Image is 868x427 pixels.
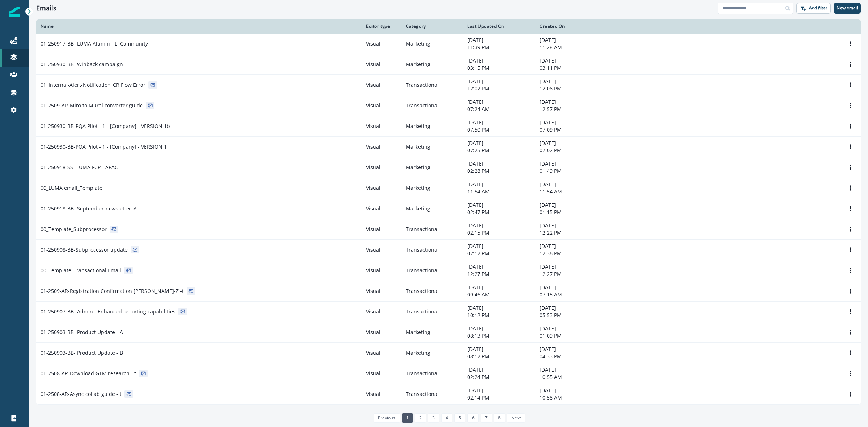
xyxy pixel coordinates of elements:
[401,240,463,260] td: Transactional
[36,137,861,157] a: 01-250930-BB-PQA Pilot - 1 - [Company] - VERSION 1VisualMarketing[DATE]07:25 PM[DATE]07:02 PMOptions
[362,198,401,219] td: Visual
[362,260,401,281] td: Visual
[362,240,401,260] td: Visual
[362,363,401,384] td: Visual
[467,78,531,85] p: [DATE]
[540,270,603,278] p: 12:27 PM
[467,332,531,340] p: 08:13 PM
[540,147,603,154] p: 07:02 PM
[36,178,861,198] a: 00_LUMA email_TemplateVisualMarketing[DATE]11:54 AM[DATE]11:54 AMOptions
[467,24,531,29] div: Last Updated On
[467,304,531,312] p: [DATE]
[540,78,603,85] p: [DATE]
[540,140,603,147] p: [DATE]
[481,413,492,423] a: Page 7
[401,137,463,157] td: Marketing
[540,106,603,113] p: 12:57 PM
[845,183,856,193] button: Options
[36,116,861,137] a: 01-250930-BB-PQA Pilot - 1 - [Company] - VERSION 1bVisualMarketing[DATE]07:50 PM[DATE]07:09 PMOpt...
[540,24,603,29] div: Created On
[540,188,603,195] p: 11:54 AM
[540,119,603,126] p: [DATE]
[845,286,856,296] button: Options
[540,250,603,257] p: 12:36 PM
[415,413,426,423] a: Page 2
[540,126,603,133] p: 07:09 PM
[36,405,861,425] a: 01-2508-AR-Hybrid work guide - tVisualTransactional[DATE]10:58 AM[DATE]10:58 AMOptions
[41,184,102,192] p: 00_LUMA email_Template
[401,322,463,343] td: Marketing
[467,250,531,257] p: 02:12 PM
[845,389,856,400] button: Options
[36,260,861,281] a: 00_Template_Transactional EmailVisualTransactional[DATE]12:27 PM[DATE]12:27 PMOptions
[36,322,861,343] a: 01-250903-BB- Product Update - AVisualMarketing[DATE]08:13 PM[DATE]01:09 PMOptions
[467,98,531,106] p: [DATE]
[36,95,861,116] a: 01-2509-AR-Miro to Mural converter guideVisualTransactional[DATE]07:24 AM[DATE]12:57 PMOptions
[467,44,531,51] p: 11:39 PM
[467,222,531,229] p: [DATE]
[401,116,463,137] td: Marketing
[36,281,861,302] a: 01-2509-AR-Registration Confirmation [PERSON_NAME]-Z -tVisualTransactional[DATE]09:46 AM[DATE]07:...
[41,143,167,150] p: 01-250930-BB-PQA Pilot - 1 - [Company] - VERSION 1
[36,75,861,95] a: 01_Internal-Alert-Notification_CR Flow ErrorVisualTransactional[DATE]12:07 PM[DATE]12:06 PMOptions
[401,363,463,384] td: Transactional
[401,343,463,363] td: Marketing
[467,147,531,154] p: 07:25 PM
[362,75,401,95] td: Visual
[845,224,856,235] button: Options
[401,54,463,75] td: Marketing
[540,346,603,353] p: [DATE]
[401,302,463,322] td: Transactional
[540,201,603,209] p: [DATE]
[837,5,858,10] p: New email
[540,57,603,64] p: [DATE]
[467,64,531,72] p: 03:15 PM
[467,413,478,423] a: Page 6
[467,57,531,64] p: [DATE]
[540,160,603,167] p: [DATE]
[540,373,603,381] p: 10:55 AM
[467,160,531,167] p: [DATE]
[36,302,861,322] a: 01-250907-BB- Admin - Enhanced reporting capabilitiesVisualTransactional[DATE]10:12 PM[DATE]05:53...
[36,34,861,54] a: 01-250917-BB- LUMA Alumni - LI CommunityVisualMarketing[DATE]11:39 PM[DATE]11:28 AMOptions
[845,121,856,132] button: Options
[36,54,861,75] a: 01-250930-BB- Winback campaignVisualMarketing[DATE]03:15 PM[DATE]03:11 PMOptions
[796,3,831,14] button: Add filter
[41,226,107,233] p: 00_Template_Subprocessor
[845,368,856,379] button: Options
[845,38,856,49] button: Options
[362,405,401,425] td: Visual
[362,343,401,363] td: Visual
[41,24,357,29] div: Name
[834,3,861,14] button: New email
[401,384,463,405] td: Transactional
[467,353,531,360] p: 08:12 PM
[540,44,603,51] p: 11:28 AM
[540,37,603,44] p: [DATE]
[41,123,170,130] p: 01-250930-BB-PQA Pilot - 1 - [Company] - VERSION 1b
[401,219,463,240] td: Transactional
[845,100,856,111] button: Options
[401,178,463,198] td: Marketing
[540,98,603,106] p: [DATE]
[540,209,603,216] p: 01:15 PM
[845,203,856,214] button: Options
[845,265,856,276] button: Options
[467,243,531,250] p: [DATE]
[540,291,603,298] p: 07:15 AM
[401,95,463,116] td: Transactional
[362,178,401,198] td: Visual
[467,201,531,209] p: [DATE]
[540,387,603,394] p: [DATE]
[36,343,861,363] a: 01-250903-BB- Product Update - BVisualMarketing[DATE]08:12 PM[DATE]04:33 PMOptions
[845,162,856,173] button: Options
[809,5,827,10] p: Add filter
[36,198,861,219] a: 01-250918-BB- September-newsletter_AVisualMarketing[DATE]02:47 PM[DATE]01:15 PMOptions
[362,137,401,157] td: Visual
[36,157,861,178] a: 01-250918-SS- LUMA FCP - APACVisualMarketing[DATE]02:28 PM[DATE]01:49 PMOptions
[41,349,123,356] p: 01-250903-BB- Product Update - B
[467,229,531,236] p: 02:15 PM
[540,222,603,229] p: [DATE]
[401,75,463,95] td: Transactional
[41,81,145,89] p: 01_Internal-Alert-Notification_CR Flow Error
